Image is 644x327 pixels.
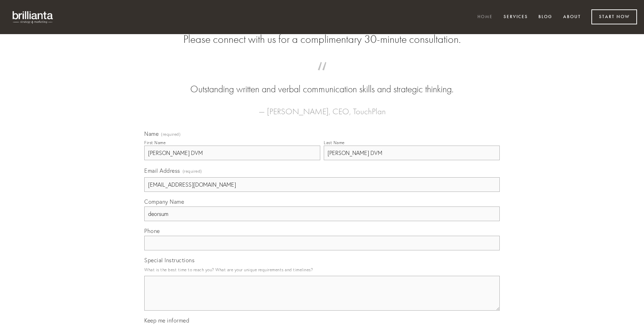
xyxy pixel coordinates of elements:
[155,69,489,96] blockquote: Outstanding written and verbal communication skills and strategic thinking.
[144,130,159,137] span: Name
[183,166,202,176] span: (required)
[144,167,180,174] span: Email Address
[559,11,585,23] a: About
[144,257,194,264] span: Special Instructions
[324,140,345,145] div: Last Name
[473,11,497,23] a: Home
[144,227,160,234] span: Phone
[591,9,637,24] a: Start Now
[534,11,557,23] a: Blog
[144,317,189,324] span: Keep me informed
[144,33,500,46] h2: Please connect with us for a complimentary 30-minute consultation.
[155,96,489,118] figcaption: — [PERSON_NAME], CEO, TouchPlan
[144,265,500,274] p: What is the best time to reach you? What are your unique requirements and timelines?
[155,69,489,83] span: “
[161,132,181,137] span: (required)
[144,198,184,205] span: Company Name
[499,11,532,23] a: Services
[7,7,59,27] img: brillianta - research, strategy, marketing
[144,140,166,145] div: First Name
